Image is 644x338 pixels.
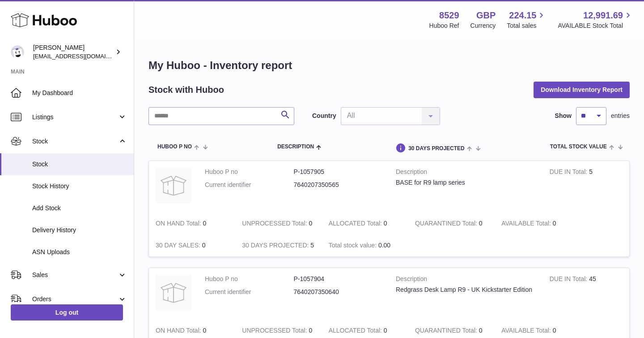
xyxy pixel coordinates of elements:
h1: My Huboo - Inventory report [148,58,630,73]
strong: UNPROCESSED Total [242,220,309,229]
div: Redgrass Desk Lamp R9 - UK Kickstarter Edition [396,286,536,294]
td: 0 [149,212,235,234]
span: Total sales [507,22,547,30]
span: 224.15 [509,9,536,22]
a: 224.15 Total sales [507,9,547,30]
span: Huboo P no [157,144,192,150]
td: 0 [495,212,581,234]
strong: ON HAND Total [156,220,203,229]
img: product image [156,275,191,311]
strong: Description [396,168,536,178]
td: 0 [149,234,235,256]
dt: Current identifier [205,181,294,189]
strong: ALLOCATED Total [329,327,384,336]
span: Stock [32,137,118,146]
strong: ON HAND Total [156,327,203,336]
span: 0 [479,327,483,334]
span: Description [277,144,314,150]
td: 0 [235,212,322,234]
button: Download Inventory Report [534,82,630,98]
dd: P-1057904 [294,275,383,283]
label: Show [555,112,572,120]
strong: GBP [476,9,496,22]
dt: Current identifier [205,288,294,296]
strong: 30 DAY SALES [156,242,202,251]
td: 45 [543,268,629,320]
span: Add Stock [32,204,127,212]
dd: P-1057905 [294,168,383,176]
div: [PERSON_NAME] [33,43,114,61]
span: Stock [32,160,127,169]
a: 12,991.69 AVAILABLE Stock Total [558,9,633,30]
td: 0 [322,212,408,234]
strong: DUE IN Total [550,168,589,178]
span: Listings [32,113,118,121]
span: Sales [32,271,118,279]
span: My Dashboard [32,89,127,97]
strong: UNPROCESSED Total [242,327,309,336]
strong: DUE IN Total [550,275,589,285]
span: Orders [32,295,118,303]
td: 5 [235,234,322,256]
a: Log out [11,304,123,321]
strong: 8529 [439,9,459,22]
dd: 7640207350640 [294,288,383,296]
strong: ALLOCATED Total [329,220,384,229]
span: Delivery History [32,226,127,234]
span: 30 DAYS PROJECTED [408,146,465,152]
strong: Description [396,275,536,286]
strong: Total stock value [329,242,378,251]
strong: AVAILABLE Total [501,220,552,229]
strong: QUARANTINED Total [415,327,479,336]
span: Stock History [32,182,127,191]
span: 12,991.69 [583,9,623,22]
span: [EMAIL_ADDRESS][DOMAIN_NAME] [33,52,131,60]
div: Currency [470,22,496,30]
span: ASN Uploads [32,248,127,256]
strong: AVAILABLE Total [501,327,552,336]
dt: Huboo P no [205,275,294,283]
span: 0.00 [378,242,390,249]
strong: QUARANTINED Total [415,220,479,229]
dt: Huboo P no [205,168,294,176]
span: AVAILABLE Stock Total [558,22,633,30]
span: Total stock value [550,144,607,150]
span: 0 [479,220,483,227]
div: Huboo Ref [429,22,459,30]
dd: 7640207350565 [294,181,383,189]
img: admin@redgrass.ch [11,45,24,59]
td: 5 [543,161,629,212]
span: entries [611,112,630,120]
strong: 30 DAYS PROJECTED [242,242,310,251]
h2: Stock with Huboo [148,84,224,96]
img: product image [156,168,191,204]
label: Country [312,112,336,120]
div: BASE for R9 lamp series [396,178,536,187]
